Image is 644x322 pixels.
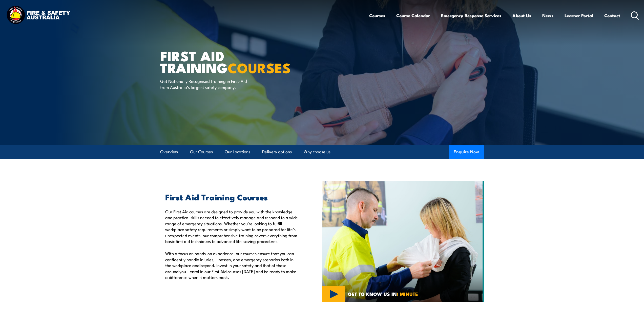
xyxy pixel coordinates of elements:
[512,9,531,22] a: About Us
[304,145,330,159] a: Why choose us
[160,50,285,73] h1: First Aid Training
[441,9,501,22] a: Emergency Response Services
[565,9,593,22] a: Learner Portal
[165,250,299,280] p: With a focus on hands-on experience, our courses ensure that you can confidently handle injuries,...
[348,292,418,296] span: GET TO KNOW US IN
[262,145,292,159] a: Delivery options
[396,9,430,22] a: Course Calendar
[449,145,484,159] button: Enquire Now
[160,78,253,90] p: Get Nationally Recognised Training in First-Aid from Australia’s largest safety company.
[397,290,418,297] strong: 1 MINUTE
[604,9,620,22] a: Contact
[160,145,178,159] a: Overview
[542,9,553,22] a: News
[228,57,291,78] strong: COURSES
[322,181,484,302] img: Fire & Safety Australia deliver Health and Safety Representatives Training Courses – HSR Training
[165,193,299,200] h2: First Aid Training Courses
[165,209,299,244] p: Our First Aid courses are designed to provide you with the knowledge and practical skills needed ...
[369,9,385,22] a: Courses
[225,145,250,159] a: Our Locations
[190,145,213,159] a: Our Courses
